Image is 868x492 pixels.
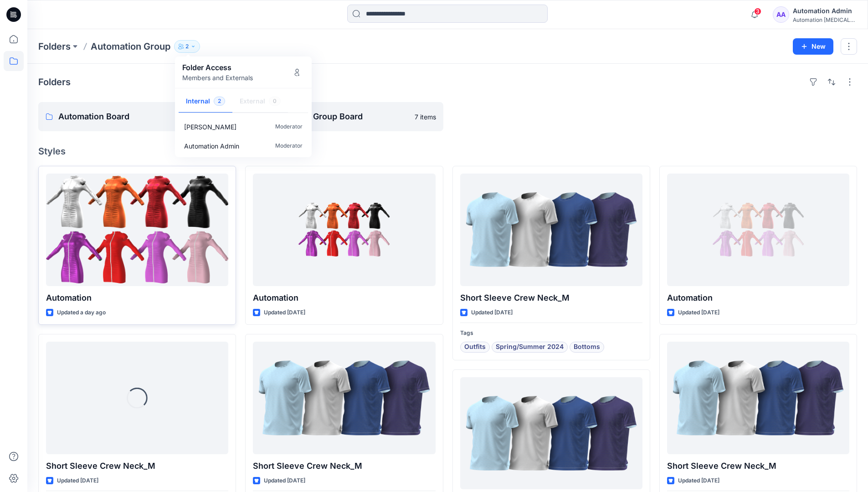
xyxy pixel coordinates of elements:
[460,328,642,338] p: Tags
[496,342,564,353] span: Spring/Summer 2024
[275,122,303,132] p: Moderator
[460,174,642,286] a: Short Sleeve Crew Neck_M
[269,97,281,106] span: 0
[667,460,849,472] p: Short Sleeve Crew Neck_M
[460,292,642,304] p: Short Sleeve Crew Neck_M
[185,41,189,51] p: 2
[38,77,71,87] h4: Folders
[46,174,228,286] a: Automation
[754,8,761,15] span: 3
[38,146,857,157] h4: Styles
[460,377,642,490] a: Short Sleeve Crew Neck_M
[773,6,789,23] div: AA
[574,342,600,353] span: Bottoms
[182,73,253,82] p: Members and Externals
[57,476,98,486] p: Updated [DATE]
[415,112,436,122] p: 7 items
[46,460,228,472] p: Short Sleeve Crew Neck_M
[253,174,435,286] a: Automation
[38,40,71,53] a: Folders
[290,65,304,80] button: Manage Users
[57,308,106,318] p: Updated a day ago
[182,62,253,73] p: Folder Access
[58,110,193,123] p: Automation Board
[793,38,833,55] button: New
[177,136,310,155] a: Automation AdminModerator
[678,476,719,486] p: Updated [DATE]
[464,342,486,353] span: Outfits
[46,292,228,304] p: Automation
[38,102,236,131] a: Automation Board233 items
[184,122,236,132] p: Vladyslav Kachuk
[667,342,849,454] a: Short Sleeve Crew Neck_M
[177,117,310,136] a: [PERSON_NAME]Moderator
[471,308,513,318] p: Updated [DATE]
[232,90,288,113] button: External
[265,110,409,123] p: Automation Group Board
[275,141,303,151] p: Moderator
[793,16,857,23] div: Automation [MEDICAL_DATA]...
[678,308,719,318] p: Updated [DATE]
[253,292,435,304] p: Automation
[91,40,170,53] p: Automation Group
[174,40,200,53] button: 2
[264,476,305,486] p: Updated [DATE]
[214,97,225,106] span: 2
[179,90,232,113] button: Internal
[264,308,305,318] p: Updated [DATE]
[245,102,443,131] a: Automation Group Board7 items
[253,342,435,454] a: Short Sleeve Crew Neck_M
[667,292,849,304] p: Automation
[667,174,849,286] a: Automation
[184,141,239,151] p: Automation Admin
[253,460,435,472] p: Short Sleeve Crew Neck_M
[793,5,857,16] div: Automation Admin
